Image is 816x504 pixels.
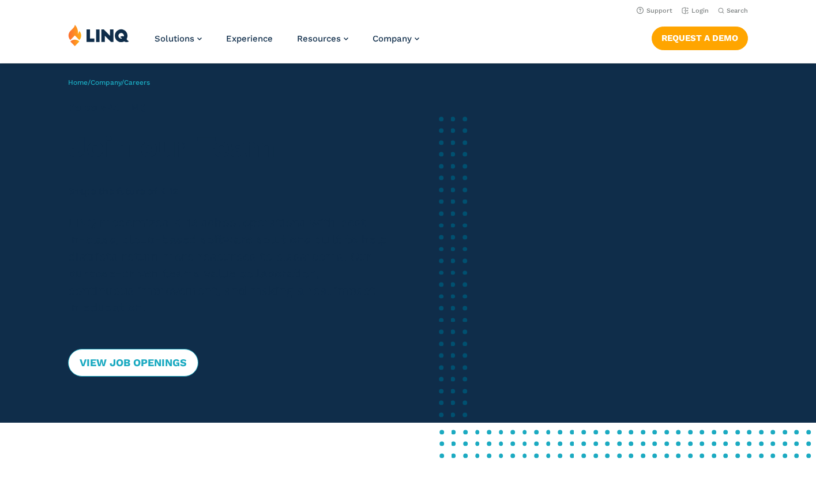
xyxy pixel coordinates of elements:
nav: Primary Navigation [155,24,419,62]
span: Search [727,7,748,14]
a: Login [682,7,709,14]
span: Company [373,33,412,44]
a: Solutions [155,33,202,44]
span: Solutions [155,33,194,44]
img: LINQ | K‑12 Software [68,24,129,46]
h2: Join our Team [68,130,390,164]
a: Company [91,78,121,86]
span: Careers [124,78,150,86]
span: / / [68,78,150,86]
p: Shape the future of K-12 [68,185,390,198]
a: Home [68,78,88,86]
a: Company [373,33,419,44]
span: Resources [297,33,341,44]
a: Support [637,7,672,14]
nav: Button Navigation [652,24,748,50]
button: Open Search Bar [718,6,748,15]
a: View Job Openings [68,349,198,377]
a: Request a Demo [652,27,748,50]
h1: Careers at LINQ [68,100,390,114]
a: Experience [226,33,273,44]
a: Resources [297,33,348,44]
p: LINQ modernizes K-12 school operations with best-in-class, cloud-based software solutions built t... [68,215,390,317]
